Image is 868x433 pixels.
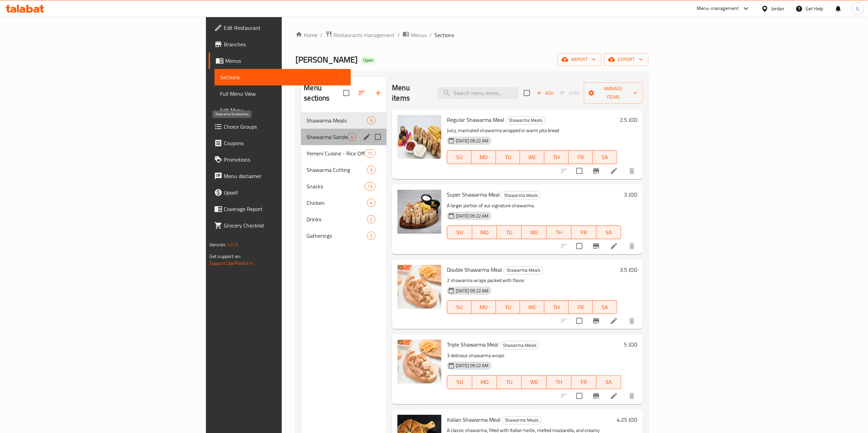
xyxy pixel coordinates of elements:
[225,57,345,65] span: Menus
[450,227,469,237] span: SU
[306,166,367,174] div: Shawarma Cutting
[450,377,469,387] span: SU
[501,191,541,199] span: Shawarma Meals
[499,152,518,162] span: TU
[569,150,593,164] button: FR
[215,85,351,102] a: Full Menu View
[574,227,593,237] span: FR
[610,55,643,64] span: export
[209,168,351,184] a: Menu disclaimer
[348,133,356,141] div: items
[450,302,469,312] span: SU
[502,416,542,424] div: Shawarma Meals
[572,239,587,253] span: Select to update
[447,150,472,164] button: SU
[624,313,640,329] button: delete
[522,375,546,389] button: WE
[301,162,386,178] div: Shawarma Cutting3
[301,145,386,162] div: Yemeni Cuisine - Rice Offers11
[306,133,348,141] span: Shawarma Sandwiches
[502,416,541,424] span: Shawarma Meals
[447,351,621,360] p: 3 delicious shawarma wraps
[209,20,351,36] a: Edit Restaurant
[450,152,469,162] span: SU
[572,389,587,403] span: Select to update
[571,152,590,162] span: FR
[624,163,640,179] button: delete
[447,375,472,389] button: SU
[520,86,534,100] span: Select section
[209,201,351,217] a: Coverage Report
[856,5,859,12] span: G
[215,102,351,118] a: Edit Menu
[429,31,432,39] li: /
[370,85,386,101] button: Add section
[588,238,604,254] button: Branch-specific-item
[367,117,375,124] span: 9
[624,190,637,199] h6: 3 JOD
[557,53,601,66] button: import
[301,227,386,244] div: Gatherings2
[500,227,519,237] span: TU
[571,302,590,312] span: FR
[367,216,375,223] span: 2
[397,190,441,234] img: Super Shawarma Meal
[360,57,376,63] span: Open
[595,302,614,312] span: SA
[506,116,545,125] div: Shawarma Meals
[354,85,370,101] span: Sort sections
[367,233,375,239] span: 2
[595,152,614,162] span: SA
[584,82,643,104] button: Manage items
[569,300,593,314] button: FR
[604,53,648,66] button: export
[306,116,367,125] div: Shawarma Meals
[367,200,375,206] span: 4
[447,225,472,239] button: SU
[520,150,544,164] button: WE
[367,116,375,125] div: items
[306,215,367,223] span: Drinks
[365,150,375,157] span: 11
[547,225,571,239] button: TH
[572,164,587,178] span: Select to update
[224,122,345,131] span: Choice Groups
[447,339,498,350] span: Triple Shawarma Meal
[524,227,544,237] span: WE
[447,414,500,425] span: Italian Shawarma Meal
[523,302,542,312] span: WE
[571,375,596,389] button: FR
[506,116,545,124] span: Shawarma Meals
[447,300,472,314] button: SU
[610,317,618,325] a: Edit menu item
[301,178,386,195] div: Snacks13
[403,31,427,39] a: Menus
[549,377,569,387] span: TH
[362,132,372,142] button: edit
[536,89,554,97] span: Add
[500,341,539,349] span: Shawarma Meals
[610,167,618,175] a: Edit menu item
[367,199,375,207] div: items
[599,377,618,387] span: SA
[771,5,785,12] div: Jordan
[224,221,345,230] span: Grocery Checklist
[397,115,441,159] img: Regular Shawarma Meal
[475,377,494,387] span: MO
[544,150,569,164] button: TH
[624,238,640,254] button: delete
[571,225,596,239] button: FR
[209,217,351,234] a: Grocery Checklist
[453,213,491,219] span: [DATE] 09:22 AM
[497,375,522,389] button: TU
[472,300,496,314] button: MO
[697,4,739,13] div: Menu-management
[572,314,587,328] span: Select to update
[367,166,375,174] div: items
[547,375,571,389] button: TH
[301,195,386,211] div: Chicken4
[306,149,364,157] span: Yemeni Cuisine - Rice Offers
[597,375,621,389] button: SA
[348,134,356,140] span: 4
